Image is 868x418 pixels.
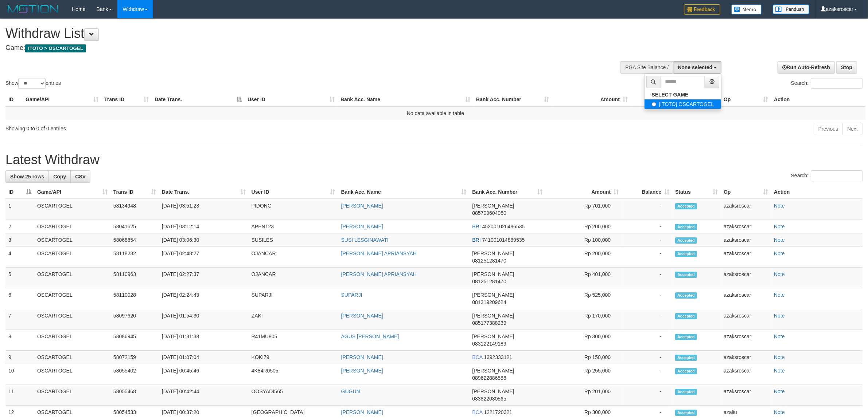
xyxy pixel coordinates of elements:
td: - [622,364,672,385]
td: 58055402 [110,364,159,385]
td: Rp 200,000 [545,220,622,233]
span: BCA [472,354,482,360]
span: BRI [472,224,480,229]
img: panduan.png [773,4,809,14]
td: azaksroscar [721,309,771,330]
input: Search: [811,78,863,89]
img: MOTION_logo.png [5,4,61,15]
a: [PERSON_NAME] [341,313,383,319]
td: azaksroscar [721,199,771,220]
div: Showing 0 to 0 of 0 entries [5,122,356,132]
span: [PERSON_NAME] [472,368,514,374]
td: - [622,288,672,309]
span: Accepted [675,334,697,340]
span: [PERSON_NAME] [472,203,514,209]
td: SUPARJI [249,288,338,309]
span: Accepted [675,389,697,395]
span: Copy [53,174,66,180]
th: User ID: activate to sort column ascending [245,93,338,106]
td: - [622,199,672,220]
a: Stop [836,61,857,74]
span: Accepted [675,224,697,230]
td: azaksroscar [721,220,771,233]
td: Rp 150,000 [545,351,622,364]
th: Op: activate to sort column ascending [721,185,771,199]
td: azaksroscar [721,330,771,351]
td: - [622,385,672,406]
td: - [622,233,672,247]
td: [DATE] 03:06:30 [159,233,249,247]
span: Copy 083122149189 to clipboard [472,341,506,347]
th: Bank Acc. Name: activate to sort column ascending [338,93,473,106]
a: CSV [70,170,90,183]
a: Note [774,389,785,394]
td: [DATE] 03:12:14 [159,220,249,233]
th: Trans ID: activate to sort column ascending [101,93,152,106]
td: 58072159 [110,351,159,364]
th: Game/API: activate to sort column ascending [23,93,101,106]
th: Status: activate to sort column ascending [672,185,721,199]
a: [PERSON_NAME] [341,224,383,229]
a: SELECT GAME [645,90,721,99]
th: Bank Acc. Number: activate to sort column ascending [473,93,552,106]
span: [PERSON_NAME] [472,313,514,319]
img: Button%20Memo.svg [731,4,762,15]
td: 58110028 [110,288,159,309]
a: GUGUN [341,389,360,394]
td: OSCARTOGEL [34,247,110,268]
td: [DATE] 02:24:43 [159,288,249,309]
a: [PERSON_NAME] APRIANSYAH [341,271,417,277]
span: Copy 085709604050 to clipboard [472,210,506,216]
th: Date Trans.: activate to sort column descending [152,93,245,106]
a: Note [774,409,785,415]
span: Accepted [675,203,697,209]
th: Action [771,185,863,199]
th: Action [771,93,865,106]
span: Copy 1221720321 to clipboard [484,409,512,415]
td: [DATE] 01:07:04 [159,351,249,364]
span: [PERSON_NAME] [472,389,514,394]
th: Amount: activate to sort column ascending [552,93,631,106]
span: Copy 085177388239 to clipboard [472,320,506,326]
td: 2 [5,220,34,233]
a: [PERSON_NAME] [341,354,383,360]
h1: Latest Withdraw [5,153,863,167]
a: Note [774,368,785,374]
a: Note [774,292,785,298]
td: 1 [5,199,34,220]
span: BRI [472,237,480,243]
td: 58110963 [110,268,159,288]
td: Rp 201,000 [545,385,622,406]
td: azaksroscar [721,247,771,268]
span: None selected [678,64,712,70]
th: ID [5,93,23,106]
th: Amount: activate to sort column ascending [545,185,622,199]
td: - [622,351,672,364]
td: OSCARTOGEL [34,199,110,220]
td: - [622,247,672,268]
td: SUSILES [249,233,338,247]
td: azaksroscar [721,288,771,309]
td: Rp 100,000 [545,233,622,247]
td: - [622,220,672,233]
td: azaksroscar [721,385,771,406]
td: OSCARTOGEL [34,220,110,233]
a: Note [774,224,785,229]
td: OJANCAR [249,268,338,288]
label: [ITOTO] OSCARTOGEL [645,99,721,109]
a: Note [774,237,785,243]
td: [DATE] 01:54:30 [159,309,249,330]
span: [PERSON_NAME] [472,251,514,256]
th: Balance [631,93,683,106]
span: Accepted [675,355,697,361]
span: Accepted [675,237,697,244]
td: OSCARTOGEL [34,309,110,330]
td: [DATE] 02:27:37 [159,268,249,288]
th: Trans ID: activate to sort column ascending [110,185,159,199]
span: BCA [472,409,482,415]
span: Copy 081251281470 to clipboard [472,258,506,264]
td: R41MU805 [249,330,338,351]
td: PIDONG [249,199,338,220]
td: OSCARTOGEL [34,268,110,288]
span: [PERSON_NAME] [472,334,514,339]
